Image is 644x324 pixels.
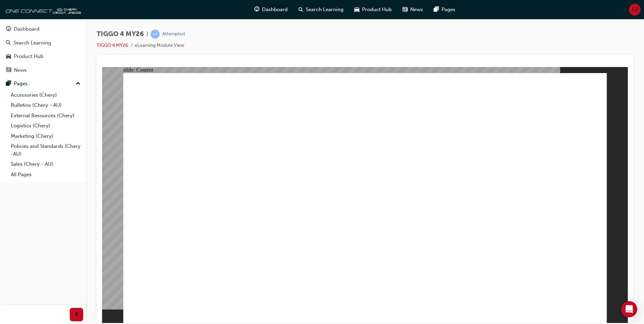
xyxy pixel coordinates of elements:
[3,3,81,16] img: oneconnect
[402,5,408,14] span: news-icon
[3,77,83,90] button: Pages
[14,80,28,88] div: Pages
[8,131,83,141] a: Marketing (Chery)
[293,3,349,17] a: search-iconSearch Learning
[262,6,288,13] span: Dashboard
[162,31,185,37] div: Attempted
[8,169,83,180] a: All Pages
[3,22,83,77] button: DashboardSearch LearningProduct HubNews
[621,301,637,317] div: Open Intercom Messenger
[14,66,27,74] div: News
[629,4,641,15] button: EZ
[14,25,39,33] div: Dashboard
[14,53,43,60] div: Product Hub
[298,5,303,14] span: search-icon
[306,6,344,13] span: Search Learning
[97,30,144,38] span: TIGGO 4 MY26
[442,6,455,13] span: Pages
[434,5,439,14] span: pages-icon
[76,79,80,88] span: up-icon
[13,39,51,47] div: Search Learning
[97,42,128,48] a: TIGGO 4 MY26
[6,40,11,46] span: search-icon
[249,3,293,17] a: guage-iconDashboard
[6,67,11,73] span: news-icon
[8,141,83,159] a: Policies and Standards (Chery -AU)
[74,311,79,319] span: prev-icon
[3,64,83,76] a: News
[6,26,11,32] span: guage-icon
[3,23,83,35] a: Dashboard
[349,3,397,17] a: car-iconProduct Hub
[3,37,83,49] a: Search Learning
[428,3,461,17] a: pages-iconPages
[354,5,359,14] span: car-icon
[6,54,11,60] span: car-icon
[8,159,83,169] a: Sales (Chery - AU)
[254,5,259,14] span: guage-icon
[632,6,638,13] span: EZ
[410,6,423,13] span: News
[147,30,148,38] span: |
[8,90,83,100] a: Accessories (Chery)
[6,81,11,87] span: pages-icon
[3,50,83,63] a: Product Hub
[151,30,160,39] span: learningRecordVerb_ATTEMPT-icon
[135,42,184,50] li: eLearning Module View
[8,110,83,121] a: External Resources (Chery)
[362,6,392,13] span: Product Hub
[8,121,83,131] a: Logistics (Chery)
[8,100,83,110] a: Bulletins (Chery - AU)
[397,3,428,17] a: news-iconNews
